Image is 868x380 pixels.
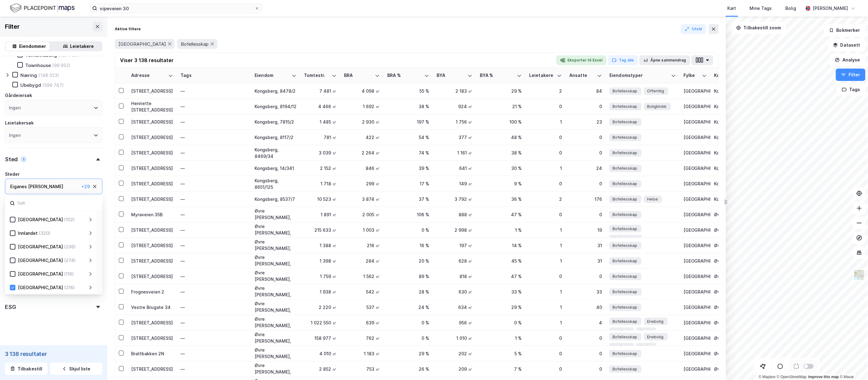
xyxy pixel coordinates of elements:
[131,211,173,218] div: Myraveien 35B
[131,100,173,113] div: Henriette [STREET_ADDRESS]
[181,194,247,204] div: —
[255,73,289,78] div: Eiendom
[714,119,750,125] div: Kongsberg
[344,165,380,171] div: 846 ㎡
[131,273,173,280] div: [STREET_ADDRESS]
[118,41,166,47] span: [GEOGRAPHIC_DATA]
[181,318,247,328] div: —
[131,119,173,125] div: [STREET_ADDRESS]
[304,304,337,310] div: 2 220 ㎡
[731,22,787,34] button: Tilbakestill zoom
[255,134,297,141] div: Kongsberg, 8117/2
[529,165,562,171] div: 1
[344,134,380,141] div: 422 ㎡
[480,350,522,357] div: 5 %
[304,134,337,141] div: 781 ㎡
[639,344,652,350] span: Kontor
[387,180,429,187] div: 17 %
[683,119,707,125] div: [GEOGRAPHIC_DATA]
[131,88,173,94] div: [STREET_ADDRESS]
[569,88,602,94] div: 84
[181,302,247,312] div: —
[131,165,173,171] div: [STREET_ADDRESS]
[344,304,380,310] div: 537 ㎡
[714,242,750,249] div: Øvre Eiker
[480,180,522,187] div: 9 %
[529,134,562,141] div: 0
[437,319,472,326] div: 956 ㎡
[437,88,472,94] div: 2 183 ㎡
[683,273,707,280] div: [GEOGRAPHIC_DATA]
[304,150,337,156] div: 3 039 ㎡
[569,273,602,280] div: 0
[437,350,472,357] div: 202 ㎡
[569,211,602,218] div: 0
[437,242,472,249] div: 197 ㎡
[255,239,297,252] div: Øvre [PERSON_NAME], 77/223
[131,227,173,233] div: [STREET_ADDRESS]
[480,134,522,141] div: 48 %
[569,227,602,233] div: 19
[344,319,380,326] div: 639 ㎡
[714,335,750,341] div: Øvre Eiker
[647,88,664,94] span: Offentlig
[714,258,750,264] div: Øvre Eiker
[304,119,337,125] div: 1 485 ㎡
[387,227,429,233] div: 0 %
[683,88,707,94] div: [GEOGRAPHIC_DATA]
[480,196,522,202] div: 36 %
[480,289,522,295] div: 33 %
[437,119,472,125] div: 1 756 ㎡
[647,103,667,110] span: Boligblokk
[529,103,562,110] div: 0
[613,150,637,156] span: Bofellesskap
[480,227,522,233] div: 1 %
[120,57,174,64] div: Viser 3 138 resultater
[639,55,691,65] button: Åpne sammendrag
[777,375,807,379] a: OpenStreetMap
[683,319,707,326] div: [GEOGRAPHIC_DATA]
[387,289,429,295] div: 28 %
[387,211,429,218] div: 106 %
[569,134,602,141] div: 0
[556,55,607,65] button: Eksporter til Excel
[529,350,562,357] div: 0
[529,211,562,218] div: 0
[181,41,209,47] span: Bofellesskap
[304,165,337,171] div: 2 152 ㎡
[569,335,602,341] div: 0
[437,335,472,341] div: 1 010 ㎡
[181,73,247,78] div: Tags
[480,88,522,94] div: 29 %
[683,180,707,187] div: [GEOGRAPHIC_DATA]
[344,73,372,78] div: BRA
[828,39,866,51] button: Datasett
[344,119,380,125] div: 2 930 ㎡
[304,242,337,249] div: 1 388 ㎡
[255,146,297,159] div: Kongsberg, 8469/34
[529,319,562,326] div: 1
[387,304,429,310] div: 24 %
[181,117,247,127] div: —
[714,211,750,218] div: Øvre Eiker
[480,150,522,156] div: 38 %
[750,5,772,12] div: Mine Tags
[344,150,380,156] div: 2 264 ㎡
[529,88,562,94] div: 2
[304,319,337,326] div: 1 022 550 ㎡
[529,150,562,156] div: 0
[683,103,707,110] div: [GEOGRAPHIC_DATA]
[131,304,173,310] div: Vestre Brugate 34
[613,119,637,125] span: Bofellesskap
[437,103,472,110] div: 924 ㎡
[569,73,595,78] div: Ansatte
[613,103,637,110] span: Bofellesskap
[613,273,637,280] span: Bofellesskap
[480,319,522,326] div: 0 %
[97,4,255,13] input: Søk på adresse, matrikkel, gårdeiere, leietakere eller personer
[255,269,297,283] div: Øvre [PERSON_NAME], 77/304
[81,183,90,190] div: + 29
[10,183,79,198] div: Eiganes [PERSON_NAME][GEOGRAPHIC_DATA] ,
[853,269,865,281] img: Z
[255,165,297,171] div: Kongsberg, 14/341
